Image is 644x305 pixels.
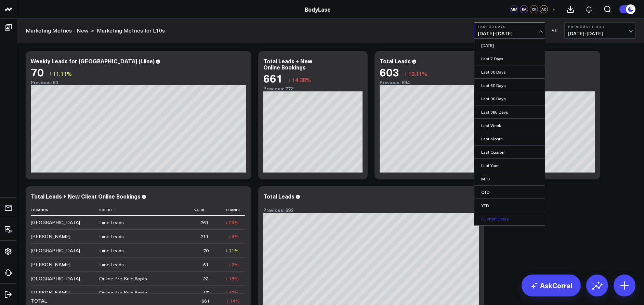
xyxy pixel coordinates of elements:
div: AC [540,5,548,13]
b: Last 30 Days [478,25,541,29]
a: Last Month [474,132,545,145]
span: 11.11% [53,70,72,77]
div: [PERSON_NAME] [31,289,70,296]
div: Previous: 694 [380,80,479,85]
div: Online Pre-Sale Appts [99,275,147,282]
div: EA [520,5,528,13]
a: Last Year [474,159,545,172]
div: TOTAL [31,297,47,304]
a: YTD [474,199,545,212]
div: [PERSON_NAME] [31,261,70,268]
div: MM [510,5,518,13]
div: CK [530,5,538,13]
div: Total Leads [263,192,294,200]
div: 22 [203,275,209,282]
a: Last Quarter [474,145,545,158]
span: [DATE] - [DATE] [568,31,632,36]
div: Previous: 772 [263,86,363,91]
a: Last 365 Days [474,105,545,118]
b: Previous Period [568,25,632,29]
a: Marketing Metrics - New [26,27,88,34]
a: MTD [474,172,545,185]
div: Previous: 693 [263,207,479,213]
span: + [552,7,555,12]
div: Online Pre-Sale Appts [99,289,147,296]
div: Total Leads + New Client Online Bookings [31,192,141,200]
a: Last 60 Days [474,79,545,92]
div: Previous: 78 [496,86,595,91]
th: Change [215,204,245,216]
a: Custom Dates [474,212,545,225]
div: ↓ 8% [228,233,239,240]
div: ↓ 47% [225,289,239,296]
div: ↓ 15% [225,275,239,282]
div: Total Leads [380,57,411,65]
a: Marketing Metrics for L10s [97,27,165,34]
div: VS [549,28,561,33]
div: 17 [203,289,209,296]
div: Liine Leads [99,233,124,240]
div: ↑ 11% [225,247,239,254]
span: 14.38% [292,76,311,84]
span: ↑ [49,69,52,78]
button: + [550,5,558,13]
div: [GEOGRAPHIC_DATA] [31,247,80,254]
div: Liine Leads [99,261,124,268]
div: 661 [263,72,283,84]
button: Last 30 Days[DATE]-[DATE] [474,22,545,39]
span: [DATE] - [DATE] [478,31,541,36]
div: ↓ 23% [225,219,239,226]
span: ↓ [404,69,407,78]
a: Last 7 Days [474,52,545,65]
a: Last 30 Days [474,65,545,78]
a: Last Week [474,119,545,132]
span: ↓ [288,75,291,84]
div: ↓ 2% [228,261,239,268]
th: Value [183,204,215,216]
div: 661 [201,297,210,304]
div: > [26,27,94,34]
div: Liine Leads [99,247,124,254]
div: 70 [31,66,44,78]
div: Weekly Leads for [GEOGRAPHIC_DATA] (Liine) [31,57,155,65]
a: BodyLase [305,5,331,13]
div: Total Leads + New Online Bookings [263,57,312,71]
a: Last 90 Days [474,92,545,105]
a: AskCorral [522,275,581,296]
div: Previous: 63 [31,80,246,85]
th: Location [31,204,99,216]
a: [DATE] [474,39,545,52]
button: Previous Period[DATE]-[DATE] [564,22,635,39]
div: [GEOGRAPHIC_DATA] [31,219,80,226]
div: 70 [203,247,209,254]
div: 211 [200,233,209,240]
div: 603 [380,66,399,78]
span: 13.11% [408,70,427,77]
a: QTD [474,186,545,199]
div: ↓ 14% [226,297,240,304]
div: Liine Leads [99,219,124,226]
div: 61 [203,261,209,268]
th: Source [99,204,183,216]
div: [PERSON_NAME] [31,233,70,240]
div: 261 [200,219,209,226]
div: [GEOGRAPHIC_DATA] [31,275,80,282]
